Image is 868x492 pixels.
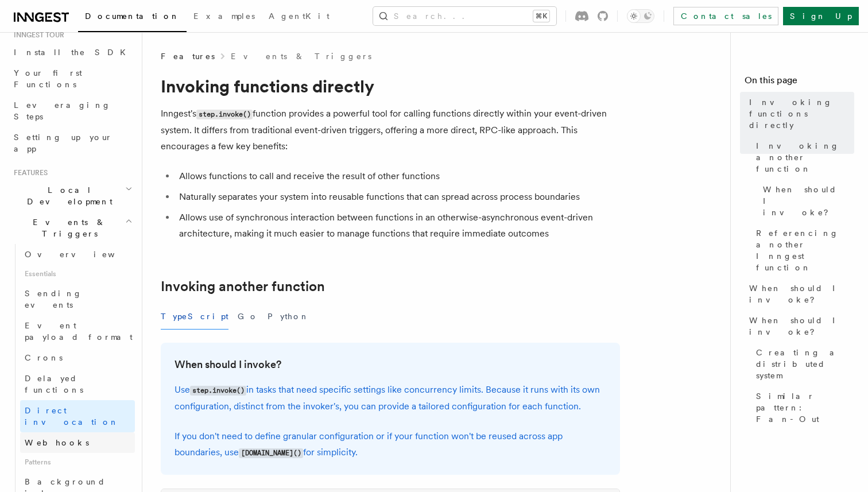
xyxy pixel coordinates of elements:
[25,289,82,309] span: Sending events
[269,11,330,21] span: AgentKit
[20,368,135,400] a: Delayed functions
[9,216,125,239] span: Events & Triggers
[783,7,859,25] a: Sign Up
[749,282,854,305] span: When should I invoke?
[176,210,620,242] li: Allows use of synchronous interaction between functions in an otherwise-asynchronous event-driven...
[190,386,246,396] code: step.invoke()
[758,179,854,223] a: When should I invoke?
[9,168,48,177] span: Features
[231,51,371,62] a: Events & Triggers
[20,315,135,347] a: Event payload format
[749,96,854,131] span: Invoking functions directly
[239,448,303,458] code: [DOMAIN_NAME]()
[533,10,549,22] kbd: ⌘K
[25,406,119,427] span: Direct invocation
[20,347,135,368] a: Crons
[161,51,215,62] span: Features
[14,133,113,153] span: Setting up your app
[751,342,854,386] a: Creating a distributed system
[85,11,180,21] span: Documentation
[756,390,854,425] span: Similar pattern: Fan-Out
[745,278,854,310] a: When should I invoke?
[20,265,135,283] span: Essentials
[20,244,135,265] a: Overview
[187,3,262,31] a: Examples
[745,92,854,135] a: Invoking functions directly
[161,278,325,295] a: Invoking another function
[25,374,83,394] span: Delayed functions
[193,11,255,21] span: Examples
[262,3,336,31] a: AgentKit
[161,76,620,96] h1: Invoking functions directly
[175,357,281,373] a: When should I invoke?
[238,304,258,330] button: Go
[756,227,854,273] span: Referencing another Inngest function
[627,9,654,23] button: Toggle dark mode
[25,438,89,447] span: Webhooks
[161,106,620,154] p: Inngest's function provides a powerful tool for calling functions directly within your event-driv...
[751,386,854,429] a: Similar pattern: Fan-Out
[176,168,620,184] li: Allows functions to call and receive the result of other functions
[745,73,854,92] h4: On this page
[9,42,135,63] a: Install the SDK
[196,110,253,119] code: step.invoke()
[78,3,187,32] a: Documentation
[14,48,133,57] span: Install the SDK
[673,7,778,25] a: Contact sales
[25,353,63,362] span: Crons
[763,184,854,218] span: When should I invoke?
[175,428,606,461] p: If you don't need to define granular configuration or if your function won't be reused across app...
[25,250,143,259] span: Overview
[20,432,135,453] a: Webhooks
[9,95,135,127] a: Leveraging Steps
[9,180,135,212] button: Local Development
[751,223,854,278] a: Referencing another Inngest function
[745,310,854,342] a: When should I invoke?
[9,184,125,207] span: Local Development
[756,347,854,381] span: Creating a distributed system
[176,189,620,205] li: Naturally separates your system into reusable functions that can spread across process boundaries
[20,453,135,471] span: Patterns
[9,30,64,40] span: Inngest tour
[373,7,556,25] button: Search...⌘K
[14,100,111,121] span: Leveraging Steps
[751,135,854,179] a: Invoking another function
[161,304,228,330] button: TypeScript
[749,315,854,338] span: When should I invoke?
[20,400,135,432] a: Direct invocation
[14,68,82,89] span: Your first Functions
[20,283,135,315] a: Sending events
[25,321,133,342] span: Event payload format
[9,212,135,244] button: Events & Triggers
[756,140,854,175] span: Invoking another function
[175,382,606,414] p: Use in tasks that need specific settings like concurrency limits. Because it runs with its own co...
[9,127,135,159] a: Setting up your app
[9,63,135,95] a: Your first Functions
[268,304,309,330] button: Python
